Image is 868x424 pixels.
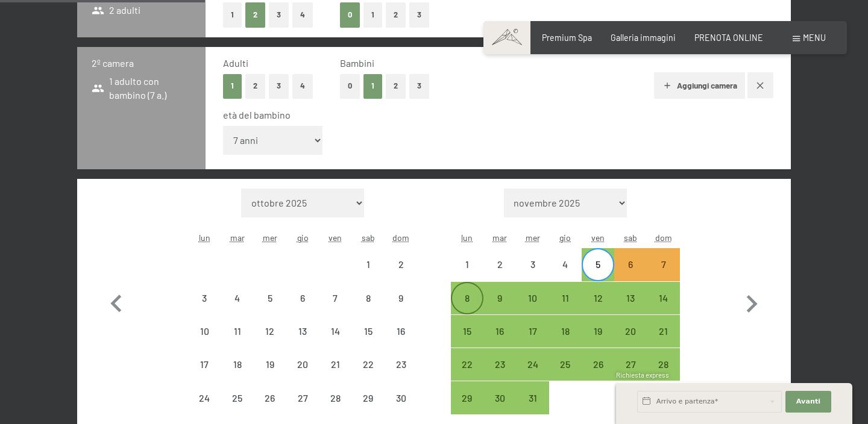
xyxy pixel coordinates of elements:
[517,293,547,323] div: 10
[319,381,351,414] div: Fri Nov 28 2025
[254,381,286,414] div: partenza/check-out non effettuabile
[320,360,350,390] div: 21
[409,2,429,27] button: 3
[352,315,385,348] div: partenza/check-out non effettuabile
[222,393,252,423] div: 25
[223,2,242,27] button: 1
[451,248,483,281] div: Mon Dec 01 2025
[516,348,549,381] div: Wed Dec 24 2025
[647,248,680,281] div: partenza/check-out non è effettuabile, poiché non è stato raggiunto il soggiorno minimo richiesto
[188,315,221,348] div: partenza/check-out non effettuabile
[549,348,582,381] div: Thu Dec 25 2025
[649,260,679,290] div: 7
[451,282,483,314] div: Mon Dec 08 2025
[188,348,221,381] div: partenza/check-out non effettuabile
[549,348,582,381] div: partenza/check-out possibile
[223,74,242,99] button: 1
[352,282,385,314] div: Sat Nov 08 2025
[614,248,647,281] div: partenza/check-out non è effettuabile, poiché non è stato raggiunto il soggiorno minimo richiesto
[230,232,245,243] abbr: martedì
[483,348,516,381] div: Tue Dec 23 2025
[583,293,613,323] div: 12
[614,315,647,348] div: Sat Dec 20 2025
[694,33,763,43] a: PRENOTA ONLINE
[319,282,351,314] div: Fri Nov 07 2025
[319,315,351,348] div: partenza/check-out non effettuabile
[582,348,614,381] div: partenza/check-out possibile
[222,360,252,390] div: 18
[485,260,515,290] div: 2
[254,282,286,314] div: Wed Nov 05 2025
[516,248,549,281] div: Wed Dec 03 2025
[734,189,769,415] button: Mese successivo
[614,348,647,381] div: partenza/check-out possibile
[221,348,253,381] div: Tue Nov 18 2025
[245,2,265,27] button: 2
[647,348,680,381] div: partenza/check-out possibile
[516,381,549,414] div: partenza/check-out possibile
[292,74,313,99] button: 4
[624,232,637,243] abbr: sabato
[386,2,406,27] button: 2
[340,57,374,69] span: Bambini
[340,74,360,99] button: 0
[286,381,319,414] div: Thu Nov 27 2025
[516,315,549,348] div: partenza/check-out possibile
[221,315,253,348] div: Tue Nov 11 2025
[385,381,417,414] div: partenza/check-out non effettuabile
[483,381,516,414] div: partenza/check-out possibile
[615,293,646,323] div: 13
[583,326,613,357] div: 19
[409,74,429,99] button: 3
[747,72,773,98] button: Rimuovi camera
[188,315,221,348] div: Mon Nov 10 2025
[269,74,289,99] button: 3
[352,348,385,381] div: partenza/check-out non effettuabile
[254,282,286,314] div: partenza/check-out non effettuabile
[559,232,571,243] abbr: giovedì
[516,282,549,314] div: partenza/check-out possibile
[254,315,286,348] div: partenza/check-out non effettuabile
[451,348,483,381] div: partenza/check-out possibile
[320,393,350,423] div: 28
[386,293,416,323] div: 9
[221,315,253,348] div: partenza/check-out non effettuabile
[385,248,417,281] div: Sun Nov 02 2025
[286,282,319,314] div: Thu Nov 06 2025
[188,348,221,381] div: Mon Nov 17 2025
[385,315,417,348] div: partenza/check-out non effettuabile
[188,282,221,314] div: Mon Nov 03 2025
[385,248,417,281] div: partenza/check-out non effettuabile
[649,326,679,357] div: 21
[188,381,221,414] div: Mon Nov 24 2025
[222,293,252,323] div: 4
[517,360,547,390] div: 24
[385,282,417,314] div: Sun Nov 09 2025
[221,282,253,314] div: Tue Nov 04 2025
[352,381,385,414] div: Sat Nov 29 2025
[221,282,253,314] div: partenza/check-out non effettuabile
[483,282,516,314] div: partenza/check-out possibile
[615,360,646,390] div: 27
[647,282,680,314] div: Sun Dec 14 2025
[517,260,547,290] div: 3
[320,326,350,357] div: 14
[614,282,647,314] div: Sat Dec 13 2025
[286,282,319,314] div: partenza/check-out non effettuabile
[549,282,582,314] div: partenza/check-out possibile
[614,282,647,314] div: partenza/check-out possibile
[649,360,679,390] div: 28
[614,315,647,348] div: partenza/check-out possibile
[363,2,382,27] button: 1
[516,315,549,348] div: Wed Dec 17 2025
[485,360,515,390] div: 23
[796,397,820,407] span: Avanti
[319,315,351,348] div: Fri Nov 14 2025
[92,75,191,102] span: 1 adulto con bambino (7 a.)
[297,232,309,243] abbr: giovedì
[549,248,582,281] div: Thu Dec 04 2025
[199,232,210,243] abbr: lunedì
[461,232,473,243] abbr: lunedì
[286,348,319,381] div: Thu Nov 20 2025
